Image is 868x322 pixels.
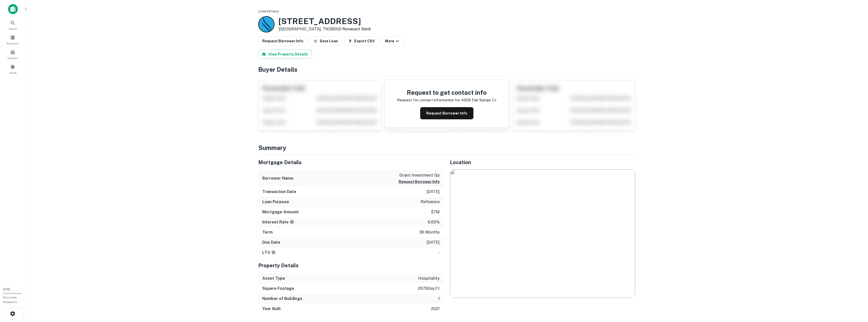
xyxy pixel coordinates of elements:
span: Loan Details [258,10,279,13]
span: 0 / 10 [3,288,10,291]
a: Contacts [2,47,24,61]
button: Save Loan [309,36,342,46]
h6: LTV [262,250,276,256]
p: 1 [438,296,440,302]
h6: Number of Buildings [262,296,302,302]
p: - [438,250,440,256]
span: Borrower Requests [3,296,17,304]
button: Request Borrower Info [258,36,307,46]
p: 4928 fair spings cv [461,97,496,103]
svg: LTVs displayed on the website are for informational purposes only and may be reported incorrectly... [271,250,276,255]
h6: Mortgage Amount [262,209,299,215]
p: grant investment gp [399,172,440,178]
span: Contacts [8,56,18,60]
h6: Borrower Name [262,175,293,181]
span: Search [9,27,17,31]
h6: Term [262,229,273,235]
a: Renasant Bank [342,27,371,31]
h6: Transaction Date [262,189,296,195]
button: More [381,36,404,46]
span: Saved [9,71,16,75]
button: Request Borrower Info [399,179,440,185]
h6: Due Date [262,239,280,245]
button: View Property Details [258,50,312,59]
p: [GEOGRAPHIC_DATA], TN38002 • [279,26,371,32]
h6: Year Built [262,306,281,312]
h5: Mortgage Details [258,159,444,166]
a: Borrowers [2,33,24,46]
h6: Asset Type [262,275,285,281]
h4: Summary [258,143,635,152]
p: $7m [431,209,440,215]
p: [DATE] [427,189,440,195]
p: 6.65% [428,219,440,225]
h4: Buyer Details [258,65,635,74]
h6: Loan Purpose [262,199,289,205]
h6: Square Footage [262,286,294,292]
p: hospitality [418,275,440,281]
span: Borrowers [7,41,19,45]
h4: Request to get contact info [397,88,496,97]
button: Export CSV [344,36,379,46]
h5: Property Details [258,262,444,269]
p: [DATE] [427,239,440,245]
h3: [STREET_ADDRESS] [279,16,371,26]
a: Saved [2,62,24,76]
p: refinance [421,199,440,205]
img: capitalize-icon.png [8,4,18,14]
h6: Interest Rate [262,219,294,225]
p: Request for contact information for [397,97,460,103]
p: 36 months [419,229,440,235]
iframe: Chat Widget [843,281,868,306]
p: 2021 [431,306,440,312]
svg: The interest rates displayed on the website are for informational purposes only and may be report... [290,220,294,224]
a: Search [2,18,24,32]
h5: Location [450,159,635,166]
button: Request Borrower Info [420,107,473,119]
p: 29762 sq ft [418,286,440,292]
